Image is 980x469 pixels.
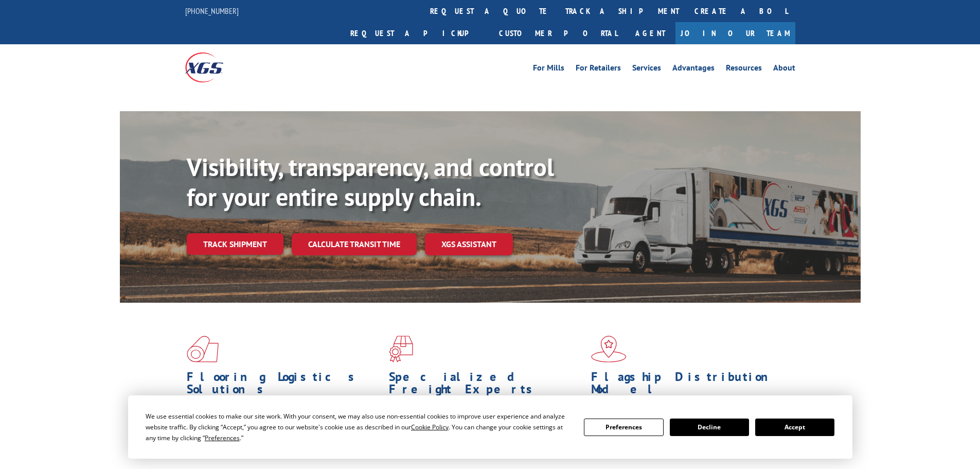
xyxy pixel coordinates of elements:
[425,233,513,255] a: XGS ASSISTANT
[591,371,786,401] h1: Flagship Distribution Model
[755,419,834,436] button: Accept
[205,433,240,442] span: Preferences
[128,395,852,459] div: Cookie Consent Prompt
[533,64,564,75] a: For Mills
[292,233,417,255] a: Calculate transit time
[576,64,621,75] a: For Retailers
[672,64,715,75] a: Advantages
[670,419,749,436] button: Decline
[675,22,795,44] a: Join Our Team
[584,419,663,436] button: Preferences
[187,151,554,213] b: Visibility, transparency, and control for your entire supply chain.
[343,22,491,44] a: Request a pickup
[632,64,661,75] a: Services
[411,423,449,431] span: Cookie Policy
[187,371,381,401] h1: Flooring Logistics Solutions
[625,22,675,44] a: Agent
[389,336,413,362] img: xgs-icon-focused-on-flooring-red
[389,371,583,401] h1: Specialized Freight Experts
[187,233,283,255] a: Track shipment
[591,336,627,362] img: xgs-icon-flagship-distribution-model-red
[185,6,239,16] a: [PHONE_NUMBER]
[146,411,572,443] div: We use essential cookies to make our site work. With your consent, we may also use non-essential ...
[187,336,219,362] img: xgs-icon-total-supply-chain-intelligence-red
[773,64,795,75] a: About
[491,22,625,44] a: Customer Portal
[726,64,762,75] a: Resources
